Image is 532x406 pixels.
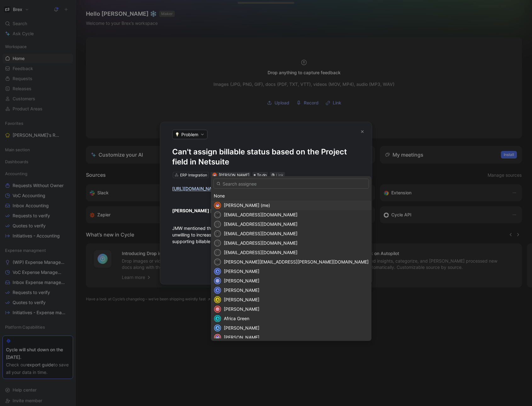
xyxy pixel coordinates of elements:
[215,221,220,227] div: l
[172,186,220,191] a: [URL][DOMAIN_NAME]
[224,297,259,302] span: [PERSON_NAME]
[224,240,297,246] span: [EMAIL_ADDRESS][DOMAIN_NAME]
[224,287,259,293] span: [PERSON_NAME]
[224,306,259,312] span: [PERSON_NAME]
[172,208,247,213] span: [PERSON_NAME] [PERSON_NAME]
[224,259,369,264] span: [PERSON_NAME][EMAIL_ADDRESS][PERSON_NAME][DOMAIN_NAME]
[257,172,267,178] span: To do
[214,192,369,200] div: None
[224,203,270,208] span: [PERSON_NAME] (me)
[172,225,360,244] div: JMW mentioned that they have no intention of leaving, however, they are currently unwilling to in...
[172,147,360,167] h1: Can't assign billable status based on the Project field in Netsuite
[215,297,220,303] div: A
[219,172,249,177] span: [PERSON_NAME]
[224,221,297,227] span: [EMAIL_ADDRESS][DOMAIN_NAME]
[215,240,220,246] div: l
[213,179,369,189] input: Search assignee
[215,212,220,218] div: m
[276,172,284,178] div: Link
[215,287,220,293] div: A
[224,269,259,274] span: [PERSON_NAME]
[215,306,220,312] img: avatar
[224,278,259,283] span: [PERSON_NAME]
[215,278,220,284] img: avatar
[224,250,297,255] span: [EMAIL_ADDRESS][DOMAIN_NAME]
[224,325,259,331] span: [PERSON_NAME]
[215,335,220,340] img: avatar
[224,316,249,321] span: Africa Green
[175,132,179,136] img: 💡
[215,203,220,208] img: avatar
[252,172,268,178] div: To do
[224,335,259,340] span: [PERSON_NAME]
[215,250,220,255] div: c
[211,172,251,178] div: avatar[PERSON_NAME]
[224,231,297,236] span: [EMAIL_ADDRESS][DOMAIN_NAME]
[215,231,220,236] div: k
[180,172,207,178] div: ERP Integration
[224,212,297,217] span: [EMAIL_ADDRESS][DOMAIN_NAME]
[181,131,198,137] span: Problem
[215,269,220,274] div: A
[215,325,220,331] div: A
[213,173,216,176] img: avatar
[215,316,220,321] div: A
[215,259,220,265] div: m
